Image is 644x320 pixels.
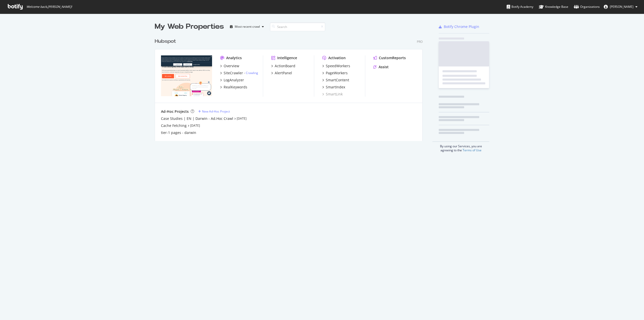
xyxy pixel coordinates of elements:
[379,64,389,69] div: Assist
[220,70,258,76] a: SiteCrawler- Crawling
[270,22,325,31] input: Search
[373,64,389,69] a: Assist
[322,70,348,76] a: PageWorkers
[220,85,247,90] a: RealKeywords
[326,63,350,68] div: SpeedWorkers
[271,70,292,76] a: AlertPanel
[155,22,224,32] div: My Web Properties
[202,109,230,114] div: New Ad-Hoc Project
[373,55,406,60] a: CustomReports
[507,4,533,9] div: Botify Academy
[379,55,406,60] div: CustomReports
[161,130,196,135] a: tier-1 pages - darwin
[161,55,212,96] img: hubspot.com
[277,55,297,60] div: Intelligence
[244,71,258,75] div: -
[326,70,348,76] div: PageWorkers
[224,70,243,76] div: SiteCrawler
[271,63,295,68] a: ActionBoard
[610,5,633,9] span: Maria Coppola
[275,63,295,68] div: ActionBoard
[198,109,230,114] a: New Ad-Hoc Project
[328,55,346,60] div: Activation
[326,85,345,90] div: SmartIndex
[600,3,641,11] button: [PERSON_NAME]
[246,71,258,75] a: Crawling
[275,70,292,76] div: AlertPanel
[322,63,350,68] a: SpeedWorkers
[326,78,349,83] div: SmartContent
[161,123,187,128] a: Cache Fetching
[220,63,239,68] a: Overview
[539,4,568,9] div: Knowledge Base
[224,85,247,90] div: RealKeywords
[155,38,176,45] div: Hubspot
[444,24,479,29] div: Botify Chrome Plugin
[161,116,233,121] a: Case Studies | EN | Darwin - Ad.Hoc Crawl
[224,63,239,68] div: Overview
[224,78,244,83] div: LogAnalyzer
[322,92,343,97] a: SmartLink
[235,25,260,28] div: Most recent crawl
[155,32,427,141] div: grid
[322,85,345,90] a: SmartIndex
[155,38,178,45] a: Hubspot
[322,78,349,83] a: SmartContent
[161,109,189,114] div: Ad-Hoc Projects
[220,78,244,83] a: LogAnalyzer
[439,24,479,29] a: Botify Chrome Plugin
[432,141,489,152] div: By using our Services, you are agreeing to the
[237,116,247,121] a: [DATE]
[190,123,200,128] a: [DATE]
[463,148,481,152] a: Terms of Use
[574,4,600,9] div: Organizations
[228,23,266,31] button: Most recent crawl
[417,40,423,44] div: Pro
[26,5,72,9] span: Welcome back, [PERSON_NAME] !
[226,55,242,60] div: Analytics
